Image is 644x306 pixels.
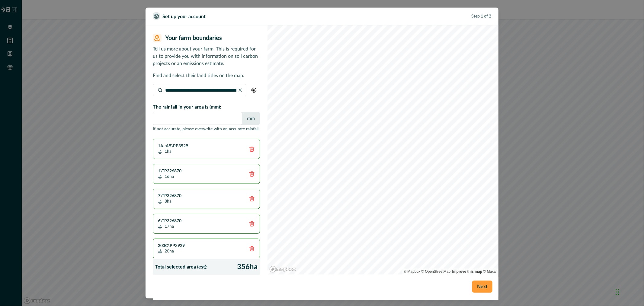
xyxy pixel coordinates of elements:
[614,277,644,306] iframe: Chat Widget
[472,281,492,293] button: Next
[158,249,185,253] p: 20 ha
[483,269,497,274] a: Maxar
[269,266,296,273] a: Mapbox logo
[616,283,619,301] div: Drag
[471,13,491,20] p: Step 1 of 2
[404,269,420,274] a: Mapbox
[153,126,260,132] p: If not accurate, please overwrite with an accurate rainfall.
[237,262,258,272] p: 356 ha
[158,149,188,154] p: 1 ha
[162,34,260,42] h2: Your farm boundaries
[421,269,451,274] a: OpenStreetMap
[158,169,181,173] p: 1\TP326870
[158,174,181,179] p: 16 ha
[158,199,181,203] p: 8 ha
[153,72,260,79] p: Find and select their land titles on the map.
[158,194,181,198] p: 7\TP326870
[155,263,207,271] p: Total selected area (est):
[452,269,482,274] a: Map feedback
[242,112,260,125] div: mm
[268,25,498,275] canvas: Map
[162,13,206,20] p: Set up your account
[153,45,260,67] p: Tell us more about your farm. This is required for us to provide you with information on soil car...
[153,103,260,111] p: The rainfall in your area is (mm):
[158,224,181,229] p: 17 ha
[251,87,257,93] img: gps-3587b8eb.png
[158,219,181,223] p: 6\TP326870
[158,144,188,148] p: 1A~A9\PP3929
[158,244,185,248] p: 203C\PP3929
